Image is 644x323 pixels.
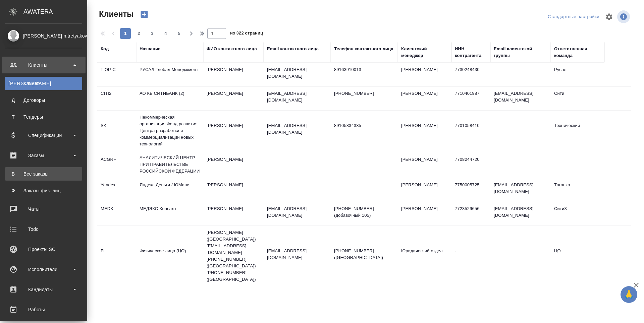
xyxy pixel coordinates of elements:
p: [PHONE_NUMBER] [334,90,394,97]
div: Email клиентской группы [494,46,547,59]
td: [PERSON_NAME] [203,63,264,86]
td: АО КБ СИТИБАНК (2) [136,87,203,110]
td: ACGRF [97,153,136,176]
div: ИНН контрагента [455,46,487,59]
td: - [451,244,490,268]
span: Настроить таблицу [601,9,617,25]
div: Ответственная команда [554,46,601,59]
a: ДДоговоры [5,93,82,107]
p: [EMAIL_ADDRESS][DOMAIN_NAME] [267,90,327,104]
a: [PERSON_NAME]Клиенты [5,77,82,90]
td: [PERSON_NAME] [398,202,451,225]
p: 89105834335 [334,122,394,129]
p: [EMAIL_ADDRESS][DOMAIN_NAME] [267,248,327,261]
td: 7708244720 [451,153,490,176]
a: Todo [2,221,86,238]
div: AWATERA [23,5,87,18]
div: Работы [5,305,82,315]
td: МЕДЭКС-Консалт [136,202,203,225]
div: Проекты SC [5,244,82,254]
div: Тендеры [8,114,79,120]
td: 7723529656 [451,202,490,225]
td: 7701058410 [451,119,490,142]
div: Чаты [5,204,82,214]
p: [EMAIL_ADDRESS][DOMAIN_NAME] [267,66,327,80]
td: [PERSON_NAME] [203,119,264,142]
p: [EMAIL_ADDRESS][DOMAIN_NAME] [267,122,327,136]
div: Телефон контактного лица [334,46,393,52]
td: Сити3 [551,202,604,225]
p: [PHONE_NUMBER] ([GEOGRAPHIC_DATA]) [334,248,394,261]
td: [PERSON_NAME] [203,202,264,225]
span: 4 [160,30,171,37]
td: [PERSON_NAME] [398,178,451,202]
a: ФЗаказы физ. лиц [5,184,82,197]
a: Работы [2,301,86,318]
td: Яндекс Деньги / ЮМани [136,178,203,202]
td: Yandex [97,178,136,202]
div: Клиенты [5,60,82,70]
button: 🙏 [621,286,637,303]
div: Todo [5,224,82,234]
div: Клиенты [8,80,79,87]
td: Некоммерческая организация Фонд развития Центра разработки и коммерциализации новых технологий [136,111,203,151]
td: Русал [551,63,604,86]
button: 2 [133,28,144,39]
div: Название [140,46,160,52]
p: [PHONE_NUMBER] (добавочный 105) [334,205,394,219]
span: 3 [147,30,158,37]
td: Сити [551,87,604,110]
div: Заказы [5,150,82,160]
td: [EMAIL_ADDRESS][DOMAIN_NAME] [490,202,551,225]
span: 🙏 [623,287,635,302]
p: 89163910013 [334,66,394,73]
td: Физическое лицо (ЦО) [136,244,203,268]
span: 5 [174,30,184,37]
button: 4 [160,28,171,39]
td: 7710401987 [451,87,490,110]
span: Посмотреть информацию [617,10,631,23]
td: T-OP-C [97,63,136,86]
td: Технический [551,119,604,142]
a: ВВсе заказы [5,167,82,181]
p: [EMAIL_ADDRESS][DOMAIN_NAME] [267,205,327,219]
button: Создать [136,9,152,20]
div: Спецификации [5,130,82,140]
span: из 322 страниц [230,29,263,39]
div: Заказы физ. лиц [8,187,79,194]
td: SK [97,119,136,142]
div: split button [546,12,601,22]
td: 7730248430 [451,63,490,86]
td: ЦО [551,244,604,268]
div: Клиентский менеджер [401,46,448,59]
td: [PERSON_NAME] [203,178,264,202]
td: РУСАЛ Глобал Менеджмент [136,63,203,86]
div: ФИО контактного лица [207,46,257,52]
td: [EMAIL_ADDRESS][DOMAIN_NAME] [490,87,551,110]
span: Клиенты [97,9,133,19]
div: Все заказы [8,171,79,177]
td: [PERSON_NAME] [203,87,264,110]
span: 2 [133,30,144,37]
td: [PERSON_NAME] [398,63,451,86]
td: MEDK [97,202,136,225]
button: 3 [147,28,158,39]
td: АНАЛИТИЧЕСКИЙ ЦЕНТР ПРИ ПРАВИТЕЛЬСТВЕ РОССИЙСКОЙ ФЕДЕРАЦИИ [136,151,203,178]
div: [PERSON_NAME] n.tretyakova [5,32,82,40]
div: Исполнители [5,264,82,274]
a: Проекты SC [2,241,86,258]
div: Договоры [8,97,79,104]
td: [PERSON_NAME] [398,119,451,142]
td: Юридический отдел [398,244,451,268]
td: Таганка [551,178,604,202]
button: 5 [174,28,184,39]
div: Кандидаты [5,284,82,295]
a: Чаты [2,201,86,217]
td: [PERSON_NAME] [398,153,451,176]
a: ТТендеры [5,110,82,124]
td: [PERSON_NAME] [203,153,264,176]
td: CITI2 [97,87,136,110]
div: Код [101,46,109,52]
td: [PERSON_NAME] [398,87,451,110]
td: 7750005725 [451,178,490,202]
